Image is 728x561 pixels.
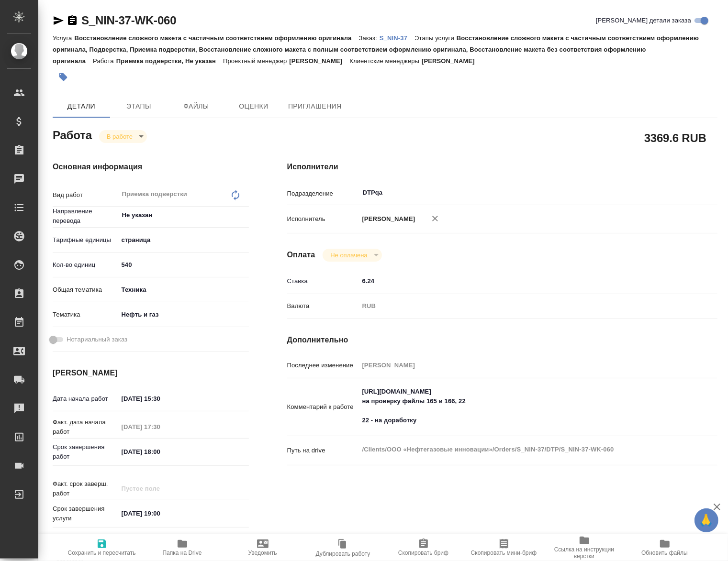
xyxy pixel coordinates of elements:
input: ✎ Введи что-нибудь [118,506,202,520]
div: Нефть и газ [118,307,249,323]
a: S_NIN-37-WK-060 [81,14,176,27]
button: Сохранить и пересчитать [62,534,142,561]
p: Приемка подверстки, Не указан [116,57,223,65]
span: Скопировать бриф [398,550,448,556]
p: Направление перевода [53,207,118,226]
button: Дублировать работу [303,534,383,561]
p: Дата начала работ [53,394,118,404]
textarea: /Clients/ООО «Нефтегазовые инновации»/Orders/S_NIN-37/DTP/S_NIN-37-WK-060 [359,441,682,458]
p: Комментарий к работе [287,402,359,412]
button: Удалить исполнителя [425,208,446,229]
input: ✎ Введи что-нибудь [118,392,202,406]
button: Ссылка на инструкции верстки [544,534,625,561]
p: Валюта [287,301,359,311]
span: Уведомить [248,550,277,556]
p: Общая тематика [53,285,118,295]
p: Путь на drive [287,446,359,455]
input: ✎ Введи что-нибудь [118,445,202,459]
button: Папка на Drive [142,534,223,561]
input: ✎ Введи что-нибудь [359,274,682,288]
p: Услуга [53,34,74,42]
p: Кол-во единиц [53,260,118,270]
div: RUB [359,298,682,314]
p: Этапы услуги [414,34,457,42]
div: В работе [99,130,147,143]
p: [PERSON_NAME] [422,57,482,65]
button: Скопировать бриф [383,534,464,561]
p: S_NIN-37 [380,34,414,42]
p: Работа [93,57,116,65]
h2: 3369.6 RUB [644,130,706,146]
button: Не оплачена [327,251,370,259]
span: [PERSON_NAME] детали заказа [596,16,691,25]
h4: Основная информация [53,161,249,173]
p: Тематика [53,310,118,319]
span: Скопировать мини-бриф [471,550,537,556]
p: Факт. срок заверш. работ [53,479,118,498]
span: Оценки [231,100,277,112]
p: Клиентские менеджеры [349,57,422,65]
p: Заказ: [359,34,380,42]
div: Техника [118,282,249,298]
p: Последнее изменение [287,361,359,370]
span: Детали [58,100,104,112]
p: Восстановление сложного макета с частичным соответствием оформлению оригинала, Подверстка, Приемк... [53,34,699,65]
h2: Работа [53,126,92,143]
button: В работе [104,132,135,141]
button: 🙏 [694,508,718,532]
button: Скопировать ссылку для ЯМессенджера [53,15,64,26]
p: [PERSON_NAME] [359,214,415,224]
button: Добавить тэг [53,66,74,88]
p: Вид работ [53,190,118,200]
p: Исполнитель [287,214,359,224]
span: Ссылка на инструкции верстки [550,546,619,560]
button: Уведомить [223,534,303,561]
p: [PERSON_NAME] [289,57,349,65]
h4: [PERSON_NAME] [53,367,249,379]
p: Срок завершения работ [53,442,118,462]
button: Open [676,192,678,194]
p: Ставка [287,276,359,286]
input: Пустое поле [359,358,682,372]
span: Файлы [173,100,219,112]
h4: Исполнители [287,161,717,173]
textarea: [URL][DOMAIN_NAME] на проверку файлы 165 и 166, 22 22 - на доработку [359,384,682,429]
input: Пустое поле [118,420,202,434]
span: Сохранить и пересчитать [68,550,136,556]
span: Нотариальный заказ [67,335,127,344]
span: Дублировать работу [316,550,370,557]
p: Подразделение [287,189,359,198]
div: В работе [323,249,381,262]
p: Тарифные единицы [53,235,118,245]
div: страница [118,232,249,248]
input: ✎ Введи что-нибудь [118,258,249,272]
a: S_NIN-37 [380,33,414,42]
button: Скопировать ссылку [67,15,78,26]
span: Обновить файлы [641,550,688,556]
h4: Оплата [287,249,315,261]
button: Обновить файлы [625,534,705,561]
p: Факт. дата начала работ [53,418,118,437]
h4: Дополнительно [287,334,717,346]
button: Open [244,214,246,216]
p: Проектный менеджер [223,57,289,65]
span: Папка на Drive [163,550,202,556]
p: Восстановление сложного макета с частичным соответствием оформлению оригинала [74,34,358,42]
span: Приглашения [288,100,342,112]
span: Этапы [116,100,162,112]
button: Скопировать мини-бриф [464,534,544,561]
input: Пустое поле [118,482,202,495]
span: 🙏 [698,510,715,530]
p: Срок завершения услуги [53,504,118,523]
